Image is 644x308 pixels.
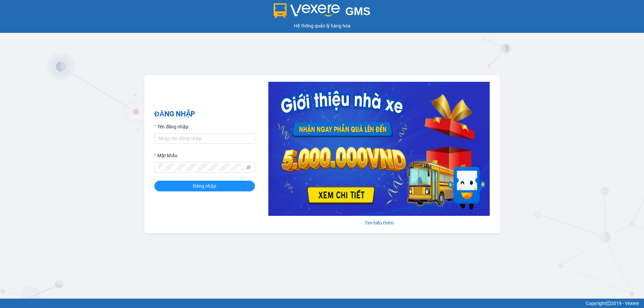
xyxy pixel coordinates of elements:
span: eye-invisible [246,165,251,170]
img: banner-0 [268,82,490,216]
input: Mật khẩu [158,164,245,171]
div: Hệ thống quản lý hàng hóa [2,22,642,29]
img: logo 2 [274,3,340,18]
label: Mật khẩu [154,152,177,159]
span: copyright [606,301,611,306]
input: Tên đăng nhập [154,133,255,144]
h2: ĐĂNG NHẬP [154,109,255,120]
button: Đăng nhập [154,181,255,191]
div: Tìm hiểu thêm [268,219,490,227]
div: Copyright 2019 - Vexere [5,300,639,307]
a: GMS [274,10,371,15]
span: Đăng nhập [193,182,216,190]
label: Tên đăng nhập [154,123,189,130]
span: GMS [345,5,370,17]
